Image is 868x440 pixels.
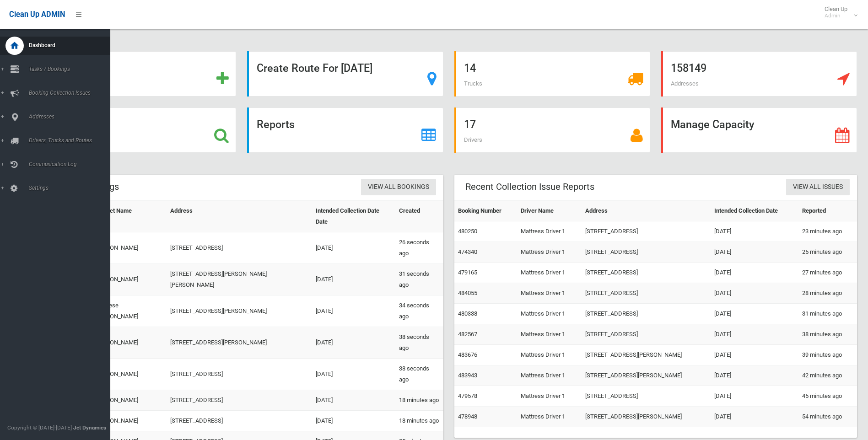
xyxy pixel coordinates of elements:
[167,411,312,431] td: [STREET_ADDRESS]
[26,137,117,144] span: Drivers, Trucks and Routes
[582,304,711,324] td: [STREET_ADDRESS]
[26,42,117,48] span: Dashboard
[798,242,857,263] td: 25 minutes ago
[582,221,711,242] td: [STREET_ADDRESS]
[167,390,312,411] td: [STREET_ADDRESS]
[454,51,650,97] a: 14 Trucks
[458,310,477,317] a: 480338
[458,290,477,296] a: 484055
[167,359,312,390] td: [STREET_ADDRESS]
[798,324,857,345] td: 38 minutes ago
[661,107,857,153] a: Manage Capacity
[517,263,581,283] td: Mattress Driver 1
[40,51,236,97] a: Add Booking
[167,232,312,264] td: [STREET_ADDRESS]
[312,264,395,295] td: [DATE]
[167,264,312,295] td: [STREET_ADDRESS][PERSON_NAME][PERSON_NAME]
[458,372,477,379] a: 483943
[582,263,711,283] td: [STREET_ADDRESS]
[458,392,477,399] a: 479578
[9,10,65,19] span: Clean Up ADMIN
[395,295,443,327] td: 34 seconds ago
[454,178,605,196] header: Recent Collection Issue Reports
[582,345,711,365] td: [STREET_ADDRESS][PERSON_NAME]
[798,304,857,324] td: 31 minutes ago
[517,304,581,324] td: Mattress Driver 1
[517,201,581,221] th: Driver Name
[671,80,699,87] span: Addresses
[395,201,443,232] th: Created
[247,107,443,153] a: Reports
[26,161,117,167] span: Communication Log
[458,269,477,276] a: 479165
[464,118,476,131] strong: 17
[91,390,167,411] td: [PERSON_NAME]
[711,345,798,365] td: [DATE]
[257,118,295,131] strong: Reports
[91,359,167,390] td: [PERSON_NAME]
[671,62,706,75] strong: 158149
[517,283,581,304] td: Mattress Driver 1
[786,179,850,196] a: View All Issues
[167,201,312,232] th: Address
[711,324,798,345] td: [DATE]
[582,242,711,263] td: [STREET_ADDRESS]
[798,283,857,304] td: 28 minutes ago
[582,386,711,407] td: [STREET_ADDRESS]
[395,411,443,431] td: 18 minutes ago
[167,295,312,327] td: [STREET_ADDRESS][PERSON_NAME]
[361,179,436,196] a: View All Bookings
[582,201,711,221] th: Address
[711,201,798,221] th: Intended Collection Date
[582,283,711,304] td: [STREET_ADDRESS]
[395,232,443,264] td: 26 seconds ago
[91,201,167,232] th: Contact Name
[247,51,443,97] a: Create Route For [DATE]
[91,327,167,359] td: [PERSON_NAME]
[464,62,476,75] strong: 14
[464,136,482,143] span: Drivers
[312,232,395,264] td: [DATE]
[395,264,443,295] td: 31 seconds ago
[711,283,798,304] td: [DATE]
[517,221,581,242] td: Mattress Driver 1
[711,242,798,263] td: [DATE]
[820,5,857,19] span: Clean Up
[582,407,711,427] td: [STREET_ADDRESS][PERSON_NAME]
[312,390,395,411] td: [DATE]
[257,62,372,75] strong: Create Route For [DATE]
[798,407,857,427] td: 54 minutes ago
[671,118,754,131] strong: Manage Capacity
[458,413,477,420] a: 478948
[711,304,798,324] td: [DATE]
[711,407,798,427] td: [DATE]
[798,201,857,221] th: Reported
[458,351,477,358] a: 483676
[395,390,443,411] td: 18 minutes ago
[91,264,167,295] td: [PERSON_NAME]
[312,201,395,232] th: Intended Collection Date Date
[454,107,650,153] a: 17 Drivers
[711,365,798,386] td: [DATE]
[798,386,857,407] td: 45 minutes ago
[40,107,236,153] a: Search
[26,113,117,120] span: Addresses
[73,424,106,431] strong: Jet Dynamics
[395,359,443,390] td: 38 seconds ago
[517,386,581,407] td: Mattress Driver 1
[517,242,581,263] td: Mattress Driver 1
[798,263,857,283] td: 27 minutes ago
[26,90,117,96] span: Booking Collection Issues
[91,295,167,327] td: Kandiese [PERSON_NAME]
[517,407,581,427] td: Mattress Driver 1
[582,324,711,345] td: [STREET_ADDRESS]
[711,221,798,242] td: [DATE]
[661,51,857,97] a: 158149 Addresses
[26,66,117,72] span: Tasks / Bookings
[798,345,857,365] td: 39 minutes ago
[458,248,477,255] a: 474340
[91,411,167,431] td: [PERSON_NAME]
[517,345,581,365] td: Mattress Driver 1
[91,232,167,264] td: [PERSON_NAME]
[582,365,711,386] td: [STREET_ADDRESS][PERSON_NAME]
